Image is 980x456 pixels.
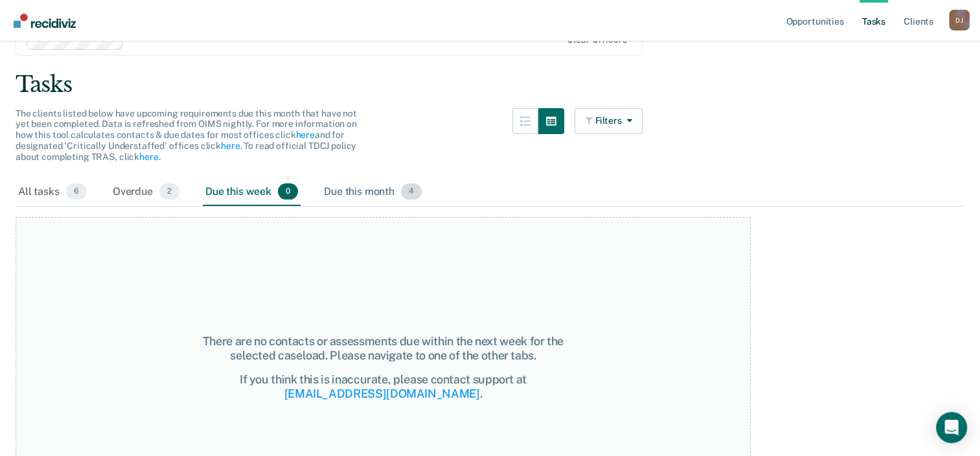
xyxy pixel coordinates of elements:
button: Filters [575,108,643,134]
span: 2 [159,183,179,200]
a: [EMAIL_ADDRESS][DOMAIN_NAME] [284,387,480,400]
a: here [221,141,240,151]
span: 4 [401,183,422,200]
a: here [139,152,158,162]
div: Due this month4 [321,178,424,207]
img: Recidiviz [14,14,76,28]
div: If you think this is inaccurate, please contact support at . [199,372,566,400]
span: 6 [66,183,87,200]
button: Profile dropdown button [949,10,970,30]
div: Tasks [16,71,964,98]
a: here [295,130,314,140]
span: The clients listed below have upcoming requirements due this month that have not yet been complet... [16,108,357,162]
div: There are no contacts or assessments due within the next week for the selected caseload. Please n... [199,334,566,362]
span: 0 [278,183,298,200]
div: Open Intercom Messenger [936,412,967,443]
div: All tasks6 [16,178,89,207]
div: D J [949,10,970,30]
div: Due this week0 [203,178,301,207]
div: Overdue2 [110,178,182,207]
